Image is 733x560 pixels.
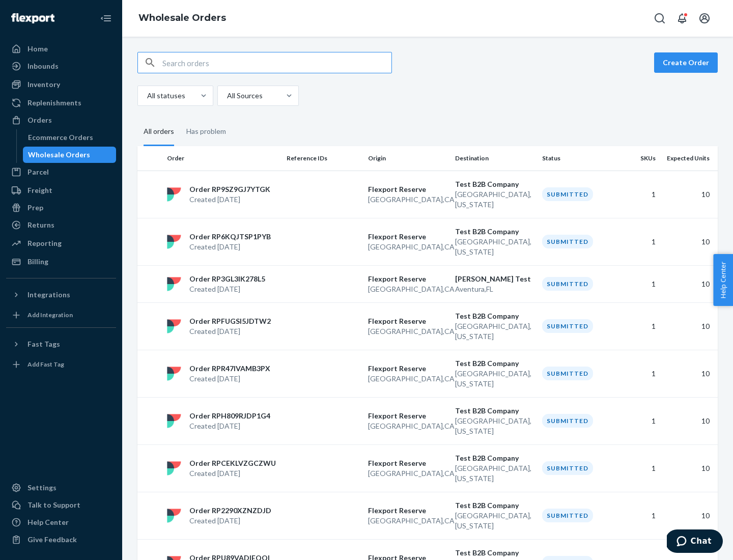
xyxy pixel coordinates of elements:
[167,319,181,333] img: flexport logo
[713,254,733,306] button: Help Center
[162,52,391,73] input: Search orders
[27,535,77,545] div: Give Feedback
[27,517,69,527] div: Help Center
[189,363,270,374] p: Order RPR47IVAMB3PX
[23,147,117,163] a: Wholesale Orders
[189,516,271,526] p: Created [DATE]
[6,235,116,251] a: Reporting
[619,265,660,302] td: 1
[619,444,660,492] td: 1
[368,506,447,516] p: Flexport Reserve
[167,187,181,202] img: flexport logo
[189,184,270,194] p: Order RP9SZ9GJ7YTGK
[455,416,534,436] p: [GEOGRAPHIC_DATA] , [US_STATE]
[455,321,534,342] p: [GEOGRAPHIC_DATA] , [US_STATE]
[146,91,147,101] input: All statuses
[27,61,59,71] div: Inbounds
[455,274,534,284] p: [PERSON_NAME] Test
[455,463,534,484] p: [GEOGRAPHIC_DATA] , [US_STATE]
[27,483,57,493] div: Settings
[27,339,60,349] div: Fast Tags
[368,421,447,431] p: [GEOGRAPHIC_DATA] , CA
[667,529,723,555] iframe: Opens a widget where you can chat to one of our agents
[619,492,660,539] td: 1
[27,360,64,369] div: Add Fast Tag
[167,235,181,249] img: flexport logo
[538,146,619,171] th: Status
[455,406,534,416] p: Test B2B Company
[189,316,271,326] p: Order RPFUGSI5JDTW2
[163,146,283,171] th: Order
[542,319,593,333] div: Submitted
[6,480,116,496] a: Settings
[6,200,116,216] a: Prep
[226,91,227,101] input: All Sources
[6,76,116,93] a: Inventory
[6,112,116,128] a: Orders
[542,461,593,475] div: Submitted
[6,497,116,513] button: Talk to Support
[189,326,271,337] p: Created [DATE]
[167,461,181,475] img: flexport logo
[368,516,447,526] p: [GEOGRAPHIC_DATA] , CA
[189,468,276,479] p: Created [DATE]
[27,311,73,319] div: Add Integration
[144,118,174,146] div: All orders
[672,8,692,29] button: Open notifications
[189,421,270,431] p: Created [DATE]
[6,182,116,199] a: Freight
[6,164,116,180] a: Parcel
[27,220,54,230] div: Returns
[186,118,226,145] div: Has problem
[368,274,447,284] p: Flexport Reserve
[27,167,49,177] div: Parcel
[364,146,451,171] th: Origin
[6,307,116,323] a: Add Integration
[368,316,447,326] p: Flexport Reserve
[368,411,447,421] p: Flexport Reserve
[455,453,534,463] p: Test B2B Company
[660,492,718,539] td: 10
[455,227,534,237] p: Test B2B Company
[6,58,116,74] a: Inbounds
[189,506,271,516] p: Order RP2290XZNZDJD
[368,374,447,384] p: [GEOGRAPHIC_DATA] , CA
[660,302,718,350] td: 10
[368,194,447,205] p: [GEOGRAPHIC_DATA] , CA
[451,146,538,171] th: Destination
[368,458,447,468] p: Flexport Reserve
[11,13,54,23] img: Flexport logo
[6,254,116,270] a: Billing
[27,185,52,195] div: Freight
[27,79,60,90] div: Inventory
[138,12,226,23] a: Wholesale Orders
[455,311,534,321] p: Test B2B Company
[368,363,447,374] p: Flexport Reserve
[660,444,718,492] td: 10
[283,146,364,171] th: Reference IDs
[368,242,447,252] p: [GEOGRAPHIC_DATA] , CA
[27,238,62,248] div: Reporting
[455,548,534,558] p: Test B2B Company
[455,358,534,369] p: Test B2B Company
[455,179,534,189] p: Test B2B Company
[660,350,718,397] td: 10
[455,237,534,257] p: [GEOGRAPHIC_DATA] , [US_STATE]
[27,115,52,125] div: Orders
[368,184,447,194] p: Flexport Reserve
[167,367,181,381] img: flexport logo
[619,171,660,218] td: 1
[650,8,670,29] button: Open Search Box
[542,235,593,248] div: Submitted
[368,326,447,337] p: [GEOGRAPHIC_DATA] , CA
[368,232,447,242] p: Flexport Reserve
[167,509,181,523] img: flexport logo
[189,411,270,421] p: Order RPH809RJDP1G4
[27,44,48,54] div: Home
[542,414,593,428] div: Submitted
[542,367,593,380] div: Submitted
[694,8,715,29] button: Open account menu
[6,41,116,57] a: Home
[660,218,718,265] td: 10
